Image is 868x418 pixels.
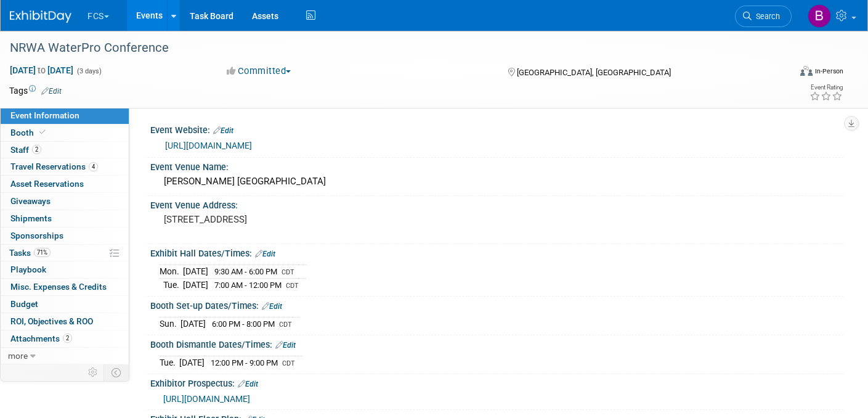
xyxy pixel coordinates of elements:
[517,68,671,77] span: [GEOGRAPHIC_DATA], [GEOGRAPHIC_DATA]
[10,162,98,171] span: Travel Reservations
[213,126,233,135] a: Edit
[1,158,129,175] a: Travel Reservations4
[282,359,295,367] span: CDT
[212,319,275,329] span: 6:00 PM - 8:00 PM
[150,297,843,313] div: Booth Set-up Dates/Times:
[39,129,46,136] i: Booth reservation complete
[214,281,282,290] span: 7:00 AM - 12:00 PM
[800,66,813,76] img: Format-Inperson.png
[10,264,46,274] span: Playbook
[255,250,275,258] a: Edit
[76,67,102,75] span: (3 days)
[10,145,41,155] span: Staff
[63,334,72,343] span: 2
[164,214,426,225] pre: [STREET_ADDRESS]
[180,318,206,330] td: [DATE]
[1,210,129,227] a: Shipments
[211,358,278,367] span: 12:00 PM - 9:00 PM
[1,142,129,158] a: Staff2
[1,330,129,347] a: Attachments2
[1,348,129,364] a: more
[214,267,277,276] span: 9:30 AM - 6:00 PM
[150,158,843,173] div: Event Venue Name:
[282,268,294,276] span: CDT
[83,364,104,380] td: Personalize Event Tab Strip
[160,356,179,369] td: Tue.
[163,394,250,404] a: [URL][DOMAIN_NAME]
[41,87,62,96] a: Edit
[160,279,183,292] td: Tue.
[10,334,72,343] span: Attachments
[1,296,129,313] a: Budget
[814,67,843,76] div: In-Person
[150,335,843,351] div: Booth Dismantle Dates/Times:
[9,65,74,76] span: [DATE] [DATE]
[165,141,252,150] a: [URL][DOMAIN_NAME]
[809,84,843,91] div: Event Rating
[8,351,28,361] span: more
[279,321,292,329] span: CDT
[160,172,834,191] div: [PERSON_NAME] [GEOGRAPHIC_DATA]
[1,245,129,261] a: Tasks71%
[10,316,93,326] span: ROI, Objectives & ROO
[36,65,47,75] span: to
[10,231,63,240] span: Sponsorships
[10,110,79,120] span: Event Information
[150,374,843,390] div: Exhibitor Prospectus:
[32,145,41,154] span: 2
[735,6,792,27] a: Search
[10,213,52,223] span: Shipments
[150,244,843,260] div: Exhibit Hall Dates/Times:
[10,196,51,206] span: Giveaways
[160,265,183,279] td: Mon.
[1,107,129,124] a: Event Information
[10,179,84,189] span: Asset Reservations
[238,380,258,388] a: Edit
[222,65,296,78] button: Committed
[286,282,299,290] span: CDT
[34,248,51,257] span: 71%
[160,318,180,330] td: Sun.
[183,279,208,292] td: [DATE]
[179,356,205,369] td: [DATE]
[808,4,831,28] img: Barb DeWyer
[10,10,71,23] img: ExhibitDay
[183,265,208,279] td: [DATE]
[1,227,129,244] a: Sponsorships
[104,364,129,380] td: Toggle Event Tabs
[10,299,38,309] span: Budget
[6,37,773,59] div: NRWA WaterPro Conference
[9,248,51,258] span: Tasks
[1,279,129,295] a: Misc. Expenses & Credits
[10,282,107,292] span: Misc. Expenses & Credits
[262,302,282,311] a: Edit
[720,64,843,83] div: Event Format
[1,313,129,330] a: ROI, Objectives & ROO
[752,12,780,21] span: Search
[150,196,843,211] div: Event Venue Address:
[150,121,843,137] div: Event Website:
[1,125,129,141] a: Booth
[1,261,129,278] a: Playbook
[1,176,129,192] a: Asset Reservations
[9,84,62,97] td: Tags
[275,341,296,350] a: Edit
[1,193,129,210] a: Giveaways
[10,128,48,137] span: Booth
[89,162,98,171] span: 4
